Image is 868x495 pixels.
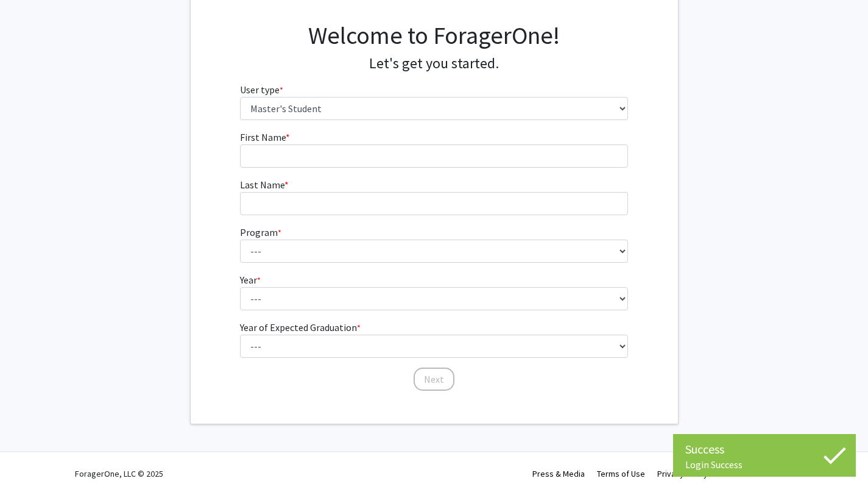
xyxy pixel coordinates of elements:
label: Year of Expected Graduation [240,320,361,335]
span: Last Name [240,179,284,191]
div: Success [685,440,844,458]
label: User type [240,82,283,97]
a: Press & Media [532,468,585,479]
label: Year [240,272,261,287]
iframe: Chat [9,440,52,486]
a: Terms of Use [597,468,645,479]
h1: Welcome to ForagerOne! [240,21,628,50]
span: First Name [240,131,286,143]
label: Program [240,225,281,240]
button: Next [414,368,454,391]
div: ForagerOne, LLC © 2025 [75,452,163,495]
div: Login Success [685,458,844,471]
a: Privacy Policy [657,468,708,479]
h4: Let's get you started. [240,55,628,73]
